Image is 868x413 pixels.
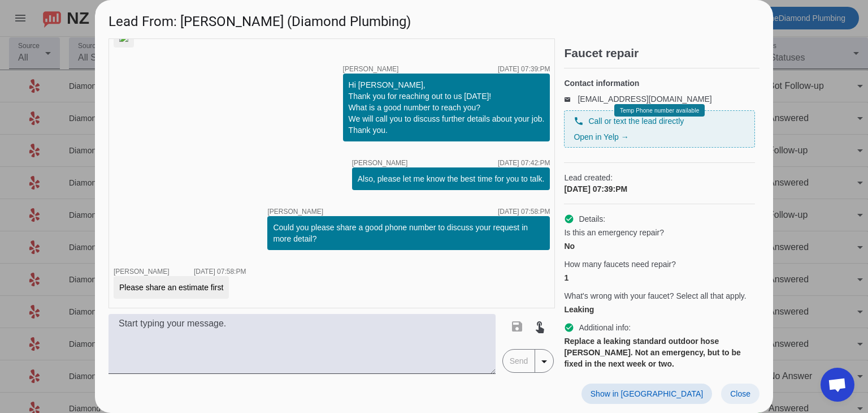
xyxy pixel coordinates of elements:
span: Lead created: [564,172,755,183]
div: Hi [PERSON_NAME], Thank you for reaching out to us [DATE]! What is a good number to reach you? We... [349,79,545,136]
span: Show in [GEOGRAPHIC_DATA] [591,389,703,398]
span: Is this an emergency repair? [564,227,664,238]
span: Additional info: [579,322,631,333]
span: [PERSON_NAME] [352,160,408,166]
button: Show in [GEOGRAPHIC_DATA] [581,384,712,404]
mat-icon: email [564,96,578,102]
div: No [564,240,755,252]
span: [PERSON_NAME] [267,208,323,215]
span: Details: [579,213,605,225]
span: Call or text the lead directly [588,115,684,127]
div: Leaking [564,304,755,315]
div: Open chat [821,368,854,402]
div: [DATE] 07:39:PM [564,183,755,195]
span: [PERSON_NAME] [343,66,399,72]
mat-icon: arrow_drop_down [537,355,551,368]
mat-icon: phone [574,116,584,126]
a: Open in Yelp → [574,132,628,141]
span: How many faucets need repair? [564,259,676,270]
div: Also, please let me know the best time for you to talk.​ [358,173,545,184]
h2: Faucet repair [564,48,759,59]
mat-icon: touch_app [533,320,546,333]
a: [EMAIL_ADDRESS][DOMAIN_NAME] [578,94,711,104]
span: Close [730,389,750,398]
div: 1 [564,272,755,283]
span: Temp Phone number available [620,107,699,114]
span: What's wrong with your faucet? Select all that apply. [564,290,746,302]
h4: Contact information [564,78,755,89]
button: Close [721,384,759,404]
div: Replace a leaking standard outdoor hose [PERSON_NAME]. Not an emergency, but to be fixed in the n... [564,335,755,369]
span: [PERSON_NAME] [114,268,170,276]
mat-icon: check_circle [564,322,574,333]
div: [DATE] 07:42:PM [498,160,550,166]
div: [DATE] 07:58:PM [194,268,246,275]
div: [DATE] 07:58:PM [498,208,550,215]
div: Please share an estimate first [119,282,223,293]
div: Could you please share a good phone number to discuss your request in more detail?​ [273,222,544,244]
mat-icon: check_circle [564,214,574,224]
div: [DATE] 07:39:PM [498,66,550,72]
